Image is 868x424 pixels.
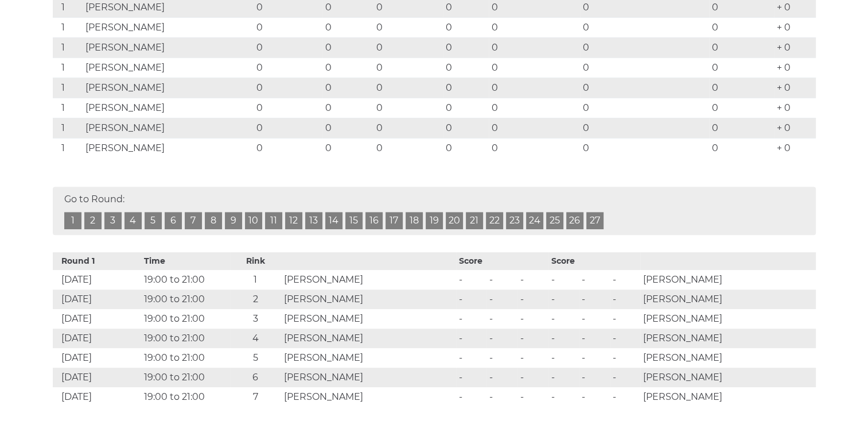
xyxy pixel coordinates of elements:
td: - [517,309,548,329]
td: [DATE] [53,348,142,368]
a: 15 [345,212,363,229]
td: - [610,387,641,407]
td: 0 [580,17,709,37]
td: 1 [53,78,83,98]
td: [PERSON_NAME] [83,98,254,118]
td: 0 [443,57,489,78]
td: + 0 [774,37,816,57]
a: 6 [165,212,182,229]
td: - [486,387,517,407]
td: 6 [230,368,281,387]
td: [PERSON_NAME] [640,348,815,368]
td: - [610,270,641,290]
td: 0 [709,37,774,57]
td: 1 [53,138,83,158]
td: [PERSON_NAME] [83,138,254,158]
td: - [456,348,487,368]
td: - [579,290,610,309]
td: - [486,368,517,387]
a: 8 [205,212,222,229]
td: [PERSON_NAME] [640,368,815,387]
td: - [579,329,610,348]
td: [PERSON_NAME] [640,329,815,348]
td: 0 [373,78,443,98]
a: 27 [586,212,604,229]
td: 0 [489,138,580,158]
a: 10 [245,212,262,229]
td: 0 [489,78,580,98]
td: 19:00 to 21:00 [141,348,230,368]
td: 0 [322,57,373,78]
a: 4 [124,212,142,229]
td: [PERSON_NAME] [83,78,254,98]
td: 0 [443,138,489,158]
td: 0 [709,138,774,158]
a: 23 [506,212,523,229]
td: 0 [322,118,373,138]
td: - [456,329,487,348]
td: - [548,290,579,309]
td: [DATE] [53,270,142,290]
td: 0 [443,118,489,138]
td: 0 [373,118,443,138]
td: [PERSON_NAME] [281,348,456,368]
a: 1 [64,212,81,229]
td: - [517,329,548,348]
td: 0 [709,78,774,98]
td: 0 [322,78,373,98]
td: 0 [580,138,709,158]
td: 0 [709,98,774,118]
td: - [486,329,517,348]
td: [PERSON_NAME] [640,387,815,407]
th: Time [141,252,230,270]
td: - [610,368,641,387]
td: 0 [443,17,489,37]
td: - [517,387,548,407]
th: Round 1 [53,252,142,270]
td: - [548,309,579,329]
td: [PERSON_NAME] [640,270,815,290]
td: [PERSON_NAME] [281,309,456,329]
td: - [517,348,548,368]
td: 0 [254,98,323,118]
td: - [610,309,641,329]
td: [DATE] [53,290,142,309]
td: 2 [230,290,281,309]
td: 19:00 to 21:00 [141,290,230,309]
td: 0 [254,78,323,98]
td: 0 [373,17,443,37]
td: 0 [580,57,709,78]
td: 0 [322,37,373,57]
td: 0 [322,138,373,158]
td: 0 [373,57,443,78]
td: - [610,329,641,348]
td: + 0 [774,57,816,78]
td: 0 [709,17,774,37]
td: - [486,290,517,309]
td: 1 [53,17,83,37]
a: 2 [84,212,102,229]
td: 4 [230,329,281,348]
td: + 0 [774,17,816,37]
td: 0 [254,37,323,57]
td: [PERSON_NAME] [281,290,456,309]
td: 7 [230,387,281,407]
td: 1 [53,118,83,138]
td: [DATE] [53,368,142,387]
td: 0 [443,37,489,57]
td: - [579,387,610,407]
td: 0 [580,78,709,98]
td: - [486,270,517,290]
td: - [579,270,610,290]
td: [PERSON_NAME] [281,387,456,407]
a: 17 [386,212,403,229]
td: 19:00 to 21:00 [141,368,230,387]
td: - [456,290,487,309]
td: 0 [254,118,323,138]
td: + 0 [774,98,816,118]
a: 26 [566,212,583,229]
td: [PERSON_NAME] [281,368,456,387]
td: - [548,348,579,368]
a: 14 [325,212,342,229]
td: 19:00 to 21:00 [141,270,230,290]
